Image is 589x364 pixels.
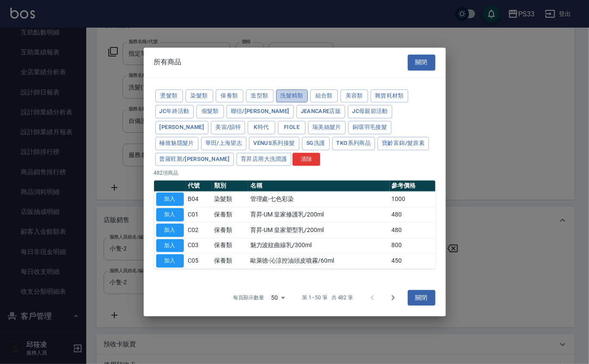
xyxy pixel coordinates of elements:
button: 燙髮類 [155,89,183,103]
button: 美容類 [340,89,368,103]
button: 瑞美絲髮片 [308,121,346,134]
button: 組合類 [310,89,338,103]
td: 保養類 [212,223,248,238]
button: 加入 [156,208,184,221]
button: 加入 [156,254,184,268]
button: 華田/上海望志 [201,137,247,150]
td: 育昇-UM 皇家修護乳/200ml [248,207,390,223]
button: K時代 [248,121,275,134]
button: 關閉 [408,54,435,70]
button: 雜貨耗材類 [371,89,408,103]
td: 450 [390,253,435,269]
div: 50 [268,286,288,309]
button: 造型類 [246,89,274,103]
button: 聯信/[PERSON_NAME] [227,105,294,119]
button: 關閉 [408,290,435,306]
td: C01 [186,207,212,223]
button: JC年終活動 [155,105,194,119]
td: C02 [186,223,212,238]
button: 普羅旺斯/[PERSON_NAME] [155,153,234,166]
span: 所有商品 [154,58,182,67]
button: 保養類 [216,89,243,103]
button: Go to next page [383,288,403,308]
p: 482 項商品 [154,169,435,177]
p: 每頁顯示數量 [233,294,264,302]
td: C03 [186,238,212,253]
button: 加入 [156,223,184,237]
button: 加入 [156,239,184,252]
td: 1000 [390,191,435,207]
button: 美宙/韻特 [211,121,245,134]
td: 保養類 [212,253,248,269]
button: 清除 [293,153,320,166]
td: 育昇-UM 皇家塑型乳/200ml [248,223,390,238]
button: 5G洗護 [302,137,330,150]
button: 寶齡富錦/髮原素 [378,137,429,150]
button: 銅環羽毛接髮 [348,121,391,134]
td: 魅力波紋曲線乳/300ml [248,238,390,253]
button: TKO系列商品 [332,137,375,150]
td: 800 [390,238,435,253]
button: JC母親節活動 [348,105,392,119]
td: B04 [186,191,212,207]
button: JeanCare店販 [296,105,346,119]
button: 加入 [156,193,184,206]
th: 參考價格 [390,181,435,192]
th: 代號 [186,181,212,192]
td: 480 [390,223,435,238]
td: 染髮類 [212,191,248,207]
td: 保養類 [212,238,248,253]
button: [PERSON_NAME] [155,121,209,134]
td: 保養類 [212,207,248,223]
th: 類別 [212,181,248,192]
button: 假髮類 [196,105,224,119]
button: Venus系列接髮 [249,137,299,150]
button: 洗髮精類 [276,89,308,103]
td: C05 [186,253,212,269]
th: 名稱 [248,181,390,192]
button: FIOLE [278,121,306,134]
td: 管理處-七色彩染 [248,191,390,207]
button: 染髮類 [186,89,213,103]
td: 480 [390,207,435,223]
button: 育昇店用大洗潤護 [236,153,291,166]
td: 歐萊德-沁涼控油頭皮噴霧/60ml [248,253,390,269]
button: 極致魅隱髮片 [155,137,198,150]
p: 第 1–50 筆 共 482 筆 [302,294,353,302]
